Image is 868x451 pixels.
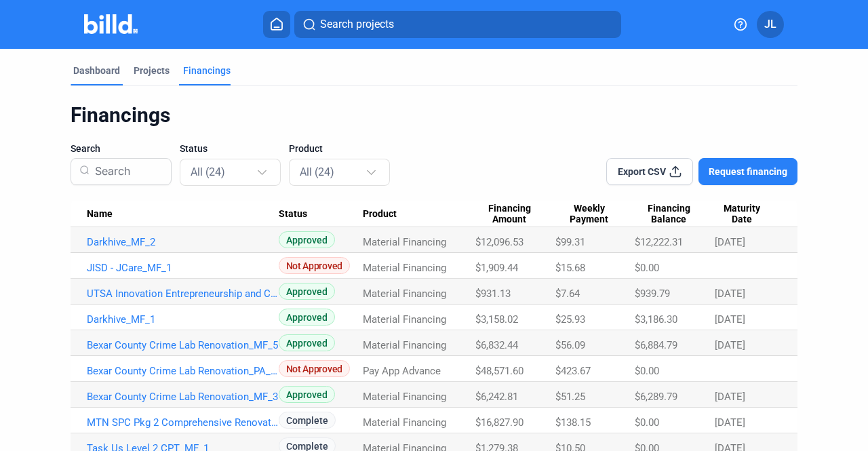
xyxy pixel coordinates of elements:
button: Request financing [698,158,797,185]
span: [DATE] [715,236,745,248]
a: Bexar County Crime Lab Renovation_MF_5 [87,339,279,351]
span: Pay App Advance [363,365,441,377]
span: Material Financing [363,313,446,326]
a: Bexar County Crime Lab Renovation_MF_3 [87,391,279,403]
span: Search [71,142,100,155]
mat-select-trigger: All (24) [300,165,334,178]
span: $939.79 [635,288,670,300]
span: $12,222.31 [635,236,683,248]
span: Status [279,208,307,220]
span: $51.25 [555,391,585,403]
span: $1,909.44 [475,262,518,274]
span: $0.00 [635,416,659,429]
div: Product [363,208,475,220]
span: $6,832.44 [475,339,518,351]
span: Weekly Payment [555,203,623,226]
mat-select-trigger: All (24) [191,165,225,178]
span: [DATE] [715,313,745,326]
div: Name [87,208,279,220]
span: $7.64 [555,288,580,300]
span: $56.09 [555,339,585,351]
span: Not Approved [279,360,350,377]
span: $0.00 [635,365,659,377]
img: Billd Company Logo [84,14,138,34]
span: $16,827.90 [475,416,524,429]
button: Search projects [294,11,621,38]
span: Product [363,208,397,220]
span: [DATE] [715,391,745,403]
span: Product [289,142,323,155]
span: Approved [279,283,335,300]
div: Projects [134,64,170,77]
div: Weekly Payment [555,203,635,226]
span: Material Financing [363,391,446,403]
div: Maturity Date [715,203,781,226]
span: Financing Balance [635,203,703,226]
a: MTN SPC Pkg 2 Comprehensive Renovation_MF_1 [87,416,279,429]
a: Darkhive_MF_2 [87,236,279,248]
button: JL [757,11,784,38]
a: Darkhive_MF_1 [87,313,279,326]
span: $6,289.79 [635,391,677,403]
a: UTSA Innovation Entrepreneurship and C_MF_1 [87,288,279,300]
span: Material Financing [363,416,446,429]
span: Export CSV [618,165,666,178]
span: Not Approved [279,257,350,274]
span: Maturity Date [715,203,769,226]
div: Dashboard [73,64,120,77]
span: Approved [279,231,335,248]
a: JISD - JCare_MF_1 [87,262,279,274]
span: $6,884.79 [635,339,677,351]
span: $15.68 [555,262,585,274]
span: Request financing [709,165,787,178]
span: Complete [279,412,336,429]
span: $3,158.02 [475,313,518,326]
span: Financing Amount [475,203,543,226]
span: $0.00 [635,262,659,274]
input: Search [90,154,163,189]
span: $138.15 [555,416,591,429]
span: Approved [279,309,335,326]
span: [DATE] [715,416,745,429]
span: $3,186.30 [635,313,677,326]
button: Export CSV [606,158,693,185]
a: Bexar County Crime Lab Renovation_PA_MAY [87,365,279,377]
span: Material Financing [363,262,446,274]
div: Financings [71,102,797,128]
span: $423.67 [555,365,591,377]
span: $48,571.60 [475,365,524,377]
span: Material Financing [363,236,446,248]
span: $25.93 [555,313,585,326]
span: $931.13 [475,288,511,300]
div: Financings [183,64,231,77]
span: [DATE] [715,288,745,300]
span: JL [764,16,776,33]
div: Financing Amount [475,203,555,226]
span: Name [87,208,113,220]
span: Search projects [320,16,394,33]
span: Material Financing [363,288,446,300]
div: Status [279,208,363,220]
span: Approved [279,334,335,351]
span: Material Financing [363,339,446,351]
span: Approved [279,386,335,403]
span: $12,096.53 [475,236,524,248]
span: $6,242.81 [475,391,518,403]
div: Financing Balance [635,203,715,226]
span: $99.31 [555,236,585,248]
span: Status [180,142,208,155]
span: [DATE] [715,339,745,351]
